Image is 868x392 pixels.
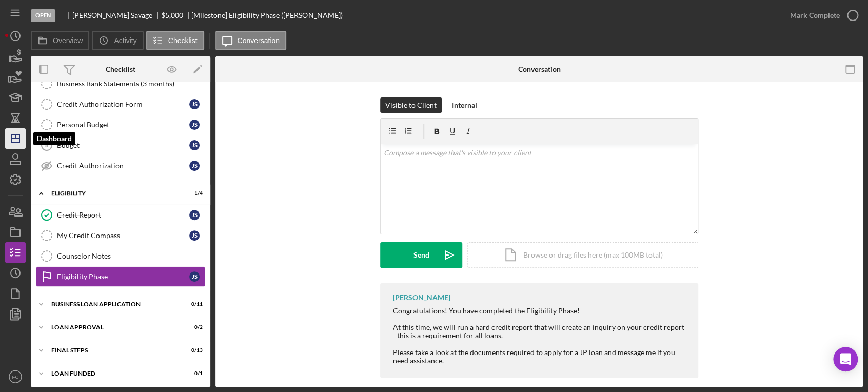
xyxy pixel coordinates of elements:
[380,242,462,268] button: Send
[393,348,688,365] div: Please take a look at the documents required to apply for a JP loan and message me if you need as...
[57,272,189,281] div: Eligibility Phase
[57,211,189,219] div: Credit Report
[184,324,203,330] div: 0 / 2
[191,11,342,19] div: [Milestone] Eligibility Phase ([PERSON_NAME])
[184,190,203,197] div: 1 / 4
[57,252,205,260] div: Counselor Notes
[189,161,200,171] div: J S
[189,210,200,220] div: J S
[114,36,136,45] label: Activity
[452,97,477,113] div: Internal
[36,94,205,114] a: Credit Authorization FormJS
[184,370,203,377] div: 0 / 1
[53,36,83,45] label: Overview
[518,65,561,73] div: Conversation
[215,31,287,50] button: Conversation
[146,31,204,50] button: Checklist
[36,114,205,135] a: Personal BudgetJS
[380,97,442,113] button: Visible to Client
[393,323,688,340] div: At this time, we will run a hard credit report that will create an inquiry on your credit report ...
[790,5,840,26] div: Mark Complete
[184,301,203,307] div: 0 / 11
[385,97,437,113] div: Visible to Client
[106,65,135,73] div: Checklist
[92,31,143,50] button: Activity
[51,370,177,377] div: LOAN FUNDED
[36,135,205,155] a: 5BudgetJS
[189,120,200,130] div: J S
[189,230,200,241] div: J S
[51,301,177,307] div: BUSINESS LOAN APPLICATION
[45,142,48,148] tspan: 5
[5,366,26,387] button: FC
[189,99,200,109] div: J S
[51,347,177,354] div: Final Steps
[189,271,200,282] div: J S
[57,141,189,149] div: Budget
[238,36,280,45] label: Conversation
[184,347,203,354] div: 0 / 13
[57,100,189,108] div: Credit Authorization Form
[36,266,205,287] a: Eligibility PhaseJS
[393,293,450,302] div: [PERSON_NAME]
[31,9,55,22] div: Open
[31,31,89,50] button: Overview
[72,11,161,19] div: [PERSON_NAME] Savage
[57,121,189,129] div: Personal Budget
[36,246,205,266] a: Counselor Notes
[57,162,189,170] div: Credit Authorization
[57,231,189,240] div: My Credit Compass
[36,73,205,94] a: Business Bank Statements (3 months)
[57,80,205,88] div: Business Bank Statements (3 months)
[833,347,858,371] div: Open Intercom Messenger
[413,242,429,268] div: Send
[161,11,183,19] span: $5,000
[51,324,177,330] div: Loan Approval
[36,205,205,225] a: Credit ReportJS
[780,5,863,26] button: Mark Complete
[36,225,205,246] a: My Credit CompassJS
[12,374,19,380] text: FC
[51,190,177,197] div: Eligibility
[168,36,198,45] label: Checklist
[447,97,482,113] button: Internal
[393,307,688,315] div: Congratulations! You have completed the Eligibility Phase!
[36,155,205,176] a: Credit AuthorizationJS
[189,140,200,150] div: J S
